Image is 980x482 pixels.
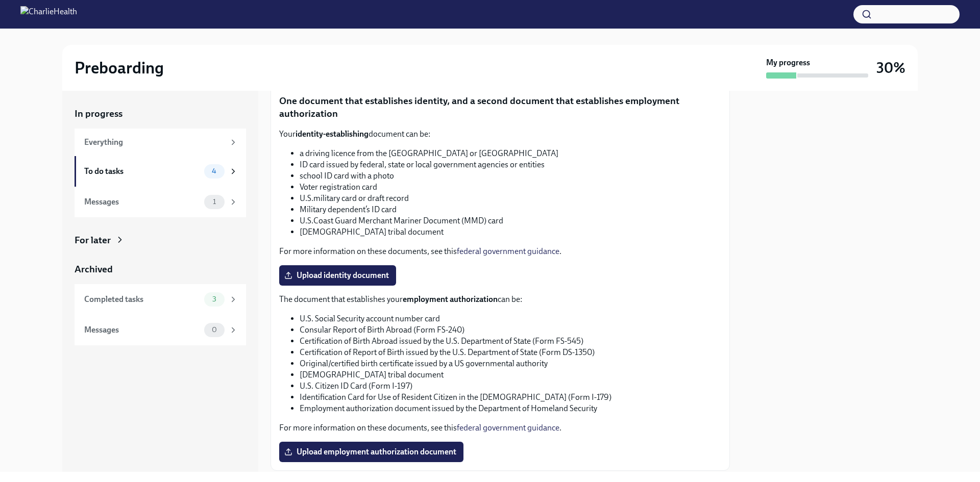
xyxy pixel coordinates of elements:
a: Archived [75,263,246,276]
a: For later [75,234,246,247]
img: CharlieHealth [20,6,77,22]
h3: 30% [876,59,905,77]
li: Original/certified birth certificate issued by a US governmental authority [300,358,721,369]
a: In progress [75,107,246,120]
h2: Preboarding [75,58,164,78]
li: Identification Card for Use of Resident Citizen in the [DEMOGRAPHIC_DATA] (Form I-179) [300,392,721,403]
strong: identity-establishing [296,129,369,139]
div: Messages [84,324,200,336]
li: [DEMOGRAPHIC_DATA] tribal document [300,226,721,238]
li: U.S. Social Security account number card [300,313,721,324]
label: Upload employment authorization document [279,442,463,462]
li: Consular Report of Birth Abroad (Form FS-240) [300,324,721,336]
li: Voter registration card [300,182,721,193]
li: a driving licence from the [GEOGRAPHIC_DATA] or [GEOGRAPHIC_DATA] [300,148,721,159]
li: ID card issued by federal, state or local government agencies or entities [300,159,721,170]
span: Upload employment authorization document [286,447,456,457]
p: Your document can be: [279,129,721,140]
li: Employment authorization document issued by the Department of Homeland Security [300,403,721,414]
li: Certification of Birth Abroad issued by the U.S. Department of State (Form FS-545) [300,336,721,347]
a: To do tasks4 [75,156,246,187]
a: Everything [75,129,246,156]
p: For more information on these documents, see this . [279,246,721,257]
a: Messages1 [75,187,246,217]
p: One document that establishes identity, and a second document that establishes employment authori... [279,94,721,120]
strong: employment authorization [403,294,498,304]
li: U.S.Coast Guard Merchant Mariner Document (MMD) card [300,215,721,226]
div: To do tasks [84,166,200,177]
a: federal government guidance [457,423,559,433]
span: 4 [206,167,223,175]
li: Military dependent’s ID card [300,204,721,215]
li: [DEMOGRAPHIC_DATA] tribal document [300,369,721,380]
div: Messages [84,196,200,208]
li: U.S.military card or draft record [300,193,721,204]
a: Completed tasks3 [75,284,246,315]
label: Upload identity document [279,265,396,286]
strong: My progress [766,57,810,68]
div: Everything [84,137,225,148]
span: 1 [207,198,222,206]
li: U.S. Citizen ID Card (Form I-197) [300,380,721,392]
div: For later [75,234,111,247]
span: 3 [206,295,223,303]
li: Certification of Report of Birth issued by the U.S. Department of State (Form DS-1350) [300,347,721,358]
p: For more information on these documents, see this . [279,422,721,434]
span: 0 [206,326,223,334]
li: school ID card with a photo [300,170,721,182]
div: Completed tasks [84,294,200,305]
a: Messages0 [75,315,246,345]
a: federal government guidance [457,246,559,256]
span: Upload identity document [286,270,389,281]
p: The document that establishes your can be: [279,294,721,305]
